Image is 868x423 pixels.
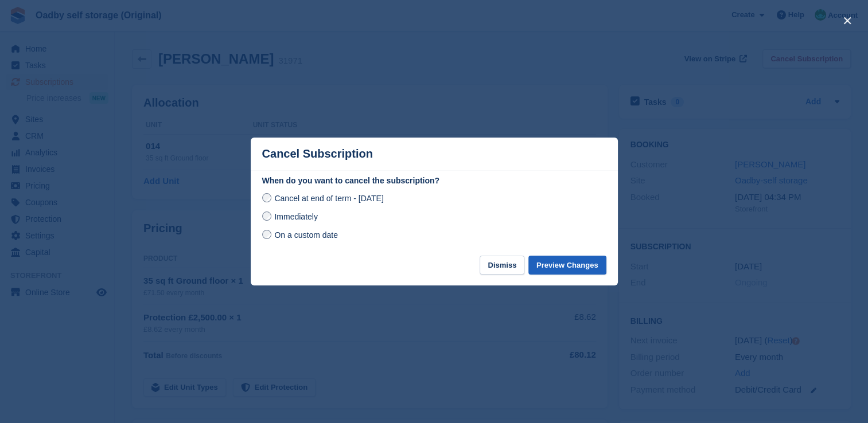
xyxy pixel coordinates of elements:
span: Cancel at end of term - [DATE] [274,194,383,203]
input: Cancel at end of term - [DATE] [262,193,271,202]
span: On a custom date [274,230,338,240]
p: Cancel Subscription [262,147,373,160]
input: Immediately [262,211,271,221]
button: Preview Changes [528,256,606,275]
span: Immediately [274,212,317,221]
button: Dismiss [480,256,524,275]
label: When do you want to cancel the subscription? [262,175,606,187]
input: On a custom date [262,230,271,239]
button: close [838,11,857,30]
